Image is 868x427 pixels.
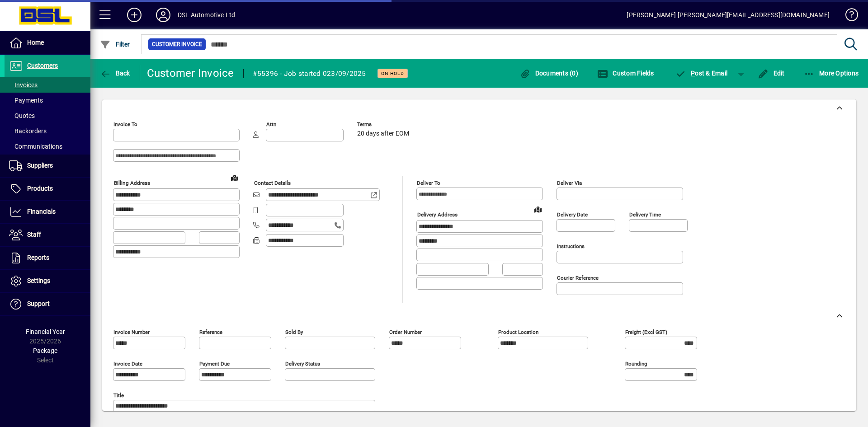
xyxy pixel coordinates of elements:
a: Communications [5,139,90,154]
span: Filter [100,41,130,48]
mat-label: Deliver via [557,180,582,186]
span: Staff [27,231,41,238]
button: Back [98,65,132,81]
mat-label: Product location [498,329,538,335]
button: Edit [755,65,787,81]
span: Suppliers [27,162,53,169]
button: Post & Email [671,65,732,81]
span: Custom Fields [597,70,654,77]
mat-label: Order number [389,329,422,335]
mat-label: Sold by [285,329,303,335]
a: Home [5,32,90,54]
div: DSL Automotive Ltd [178,8,235,22]
span: Support [27,300,50,307]
mat-label: Invoice To [113,121,137,127]
div: Customer Invoice [147,66,234,80]
mat-label: Deliver To [417,180,440,186]
mat-label: Instructions [557,243,585,249]
div: #55396 - Job started 023/09/2025 [253,66,366,81]
span: Financial Year [26,328,65,335]
button: Add [120,7,149,23]
span: Financials [27,208,56,215]
mat-label: Courier Reference [557,275,599,281]
span: Home [27,39,44,46]
span: Customer Invoice [152,40,202,49]
span: Customers [27,62,58,69]
a: Backorders [5,123,90,139]
a: Quotes [5,108,90,123]
a: Financials [5,201,90,223]
a: Products [5,178,90,200]
span: Package [33,347,57,354]
span: Documents (0) [519,70,578,77]
span: Back [100,70,130,77]
span: Communications [9,143,62,150]
mat-label: Rounding [625,361,647,367]
mat-label: Delivery date [557,211,588,218]
mat-label: Invoice date [113,361,142,367]
mat-label: Attn [266,121,276,127]
mat-label: Reference [199,329,222,335]
span: ost & Email [675,70,728,77]
span: Payments [9,97,43,104]
mat-label: Freight (excl GST) [625,329,667,335]
mat-label: Invoice number [113,329,150,335]
a: View on map [227,170,242,185]
a: Payments [5,93,90,108]
button: Profile [149,7,178,23]
a: Invoices [5,77,90,93]
span: Edit [758,70,785,77]
app-page-header-button: Back [90,65,140,81]
div: [PERSON_NAME] [PERSON_NAME][EMAIL_ADDRESS][DOMAIN_NAME] [627,8,830,22]
span: P [691,70,695,77]
span: On hold [381,70,404,76]
a: Settings [5,270,90,292]
button: Custom Fields [595,65,656,81]
a: Reports [5,247,90,269]
span: Invoices [9,81,38,89]
span: Reports [27,254,49,261]
button: More Options [802,65,861,81]
a: Knowledge Base [839,2,857,31]
span: Backorders [9,127,47,135]
span: Settings [27,277,50,284]
a: Suppliers [5,155,90,177]
a: Staff [5,224,90,246]
mat-label: Delivery status [285,361,320,367]
span: Terms [357,122,411,127]
button: Documents (0) [517,65,580,81]
span: Products [27,185,53,192]
span: 20 days after EOM [357,130,409,137]
a: View on map [531,202,545,216]
span: More Options [804,70,859,77]
span: Quotes [9,112,35,119]
mat-label: Title [113,392,124,399]
a: Support [5,293,90,315]
button: Filter [98,36,132,52]
mat-label: Payment due [199,361,230,367]
mat-label: Delivery time [629,211,661,218]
